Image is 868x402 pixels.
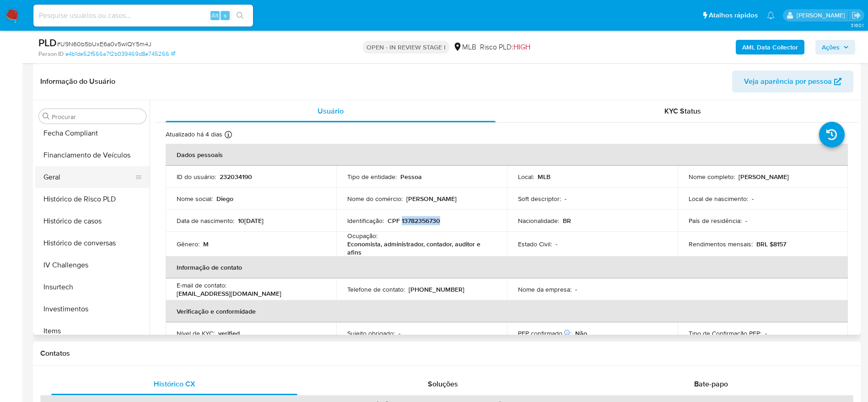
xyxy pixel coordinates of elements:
[154,379,195,389] span: Histórico CX
[689,195,748,203] p: Local de nascimento :
[216,195,233,203] p: Diego
[65,50,175,58] a: e4b1de52f566a7f2b039469d8e745266
[575,329,587,337] p: Não
[518,217,559,225] p: Nacionalidade :
[732,71,853,92] button: Veja aparência por pessoa
[347,240,492,256] p: Economista, administrador, contador, auditor e afins
[177,281,226,289] p: E-mail de contato :
[742,40,798,54] b: AML Data Collector
[166,300,848,322] th: Verificação e conformidade
[664,106,701,116] span: KYC Status
[57,39,151,49] span: # U9N60b5bUxE6a0v5wlQY5m4J
[563,217,571,225] p: BR
[231,9,249,22] button: search-icon
[238,217,264,225] p: 10[DATE]
[555,240,557,248] p: -
[752,195,754,203] p: -
[177,217,234,225] p: Data de nascimento :
[35,210,150,232] button: Histórico de casos
[575,285,577,293] p: -
[35,320,150,342] button: Items
[35,232,150,254] button: Histórico de conversas
[218,329,240,337] p: verified
[35,188,150,210] button: Histórico de Risco PLD
[388,217,440,225] p: CPF 13782356730
[177,329,215,337] p: Nível de KYC :
[177,173,216,181] p: ID do usuário :
[694,379,728,389] span: Bate-papo
[689,217,742,225] p: País de residência :
[347,232,377,240] p: Ocupação :
[518,329,571,337] p: PEP confirmado :
[689,329,761,337] p: Tipo de Confirmação PEP :
[166,130,222,139] p: Atualizado há 4 dias
[347,173,397,181] p: Tipo de entidade :
[43,113,50,120] button: Procurar
[347,329,395,337] p: Sujeito obrigado :
[745,217,747,225] p: -
[33,10,253,22] input: Pesquise usuários ou casos...
[480,42,530,52] span: Risco PLD:
[851,22,863,29] span: 3.160.1
[406,195,457,203] p: [PERSON_NAME]
[40,77,115,86] h1: Informação do Usuário
[400,173,422,181] p: Pessoa
[347,195,403,203] p: Nome do comércio :
[177,289,281,298] p: [EMAIL_ADDRESS][DOMAIN_NAME]
[736,40,804,54] button: AML Data Collector
[166,144,848,166] th: Dados pessoais
[689,173,735,181] p: Nome completo :
[538,173,550,181] p: MLB
[35,298,150,320] button: Investimentos
[347,217,384,225] p: Identificação :
[815,40,855,54] button: Ações
[756,240,786,248] p: BRL $8157
[38,35,57,50] b: PLD
[565,195,566,203] p: -
[35,166,142,188] button: Geral
[52,113,142,121] input: Procurar
[318,106,344,116] span: Usuário
[689,240,753,248] p: Rendimentos mensais :
[347,285,405,293] p: Telefone de contato :
[224,11,226,20] span: s
[518,173,534,181] p: Local :
[513,42,530,52] span: HIGH
[177,195,213,203] p: Nome social :
[852,11,861,20] a: Sair
[220,173,252,181] p: 232034190
[35,254,150,276] button: IV Challenges
[518,195,561,203] p: Soft descriptor :
[35,144,150,166] button: Financiamento de Veículos
[709,11,758,20] span: Atalhos rápidos
[363,41,449,54] p: OPEN - IN REVIEW STAGE I
[453,42,476,52] div: MLB
[166,256,848,278] th: Informação de contato
[35,122,150,144] button: Fecha Compliant
[518,285,571,293] p: Nome da empresa :
[203,240,209,248] p: M
[767,11,775,19] a: Notificações
[211,11,219,20] span: Alt
[409,285,464,293] p: [PHONE_NUMBER]
[428,379,458,389] span: Soluções
[38,50,64,58] b: Person ID
[40,349,853,358] h1: Contatos
[797,11,848,20] p: lucas.santiago@mercadolivre.com
[744,71,832,92] span: Veja aparência por pessoa
[822,40,840,54] span: Ações
[399,329,400,337] p: -
[518,240,552,248] p: Estado Civil :
[765,329,767,337] p: -
[739,173,789,181] p: [PERSON_NAME]
[35,276,150,298] button: Insurtech
[177,240,199,248] p: Gênero :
